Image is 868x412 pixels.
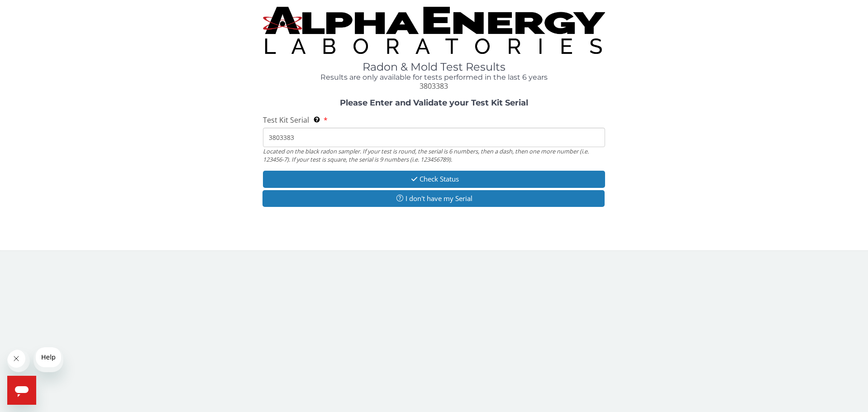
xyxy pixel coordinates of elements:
span: Test Kit Serial [263,115,309,125]
strong: Please Enter and Validate your Test Kit Serial [340,98,528,108]
button: Check Status [263,171,605,187]
h1: Radon & Mold Test Results [263,61,605,73]
h4: Results are only available for tests performed in the last 6 years [263,73,605,81]
button: I don't have my Serial [262,190,604,207]
iframe: Close message [7,350,30,372]
iframe: Button to launch messaging window [7,376,36,405]
span: 3803383 [420,81,448,91]
iframe: Message from company [33,347,63,372]
div: Located on the black radon sampler. If your test is round, the serial is 6 numbers, then a dash, ... [263,147,605,164]
img: TightCrop.jpg [263,7,605,54]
